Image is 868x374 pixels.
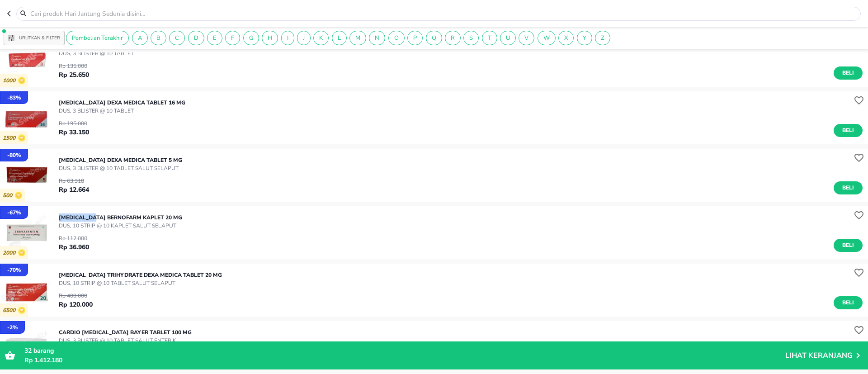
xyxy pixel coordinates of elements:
[834,66,863,80] button: Beli
[170,34,184,42] span: C
[445,31,461,45] div: R
[519,31,534,45] div: V
[243,31,259,45] div: G
[66,34,128,42] span: Pembelian Terakhir
[595,31,610,45] div: Z
[262,31,278,45] div: H
[445,34,460,42] span: R
[59,62,89,70] p: Rp 135.000
[369,34,385,42] span: N
[132,34,147,42] span: A
[577,34,592,42] span: Y
[59,328,192,336] p: CARDIO [MEDICAL_DATA] Bayer TABLET 100 MG
[59,107,185,115] p: DUS, 3 BLISTER @ 10 TABLET
[59,49,182,57] p: DUS, 3 BLISTER @ 10 TABLET
[59,164,182,172] p: DUS, 3 BLISTER @ 10 TABLET SALUT SELAPUT
[482,31,497,45] div: T
[19,35,60,42] p: Urutkan & Filter
[297,31,311,45] div: J
[29,9,859,19] input: Cari produk Hari Jantung Sedunia disini…
[188,31,204,45] div: D
[595,34,610,42] span: Z
[314,34,328,42] span: K
[3,77,18,84] p: 1000
[4,31,65,45] button: Urutkan & Filter
[840,126,856,135] span: Beli
[840,298,856,308] span: Beli
[7,151,21,159] p: - 80 %
[59,279,222,287] p: DUS, 10 STRIP @ 10 TABLET SALUT SELAPUT
[7,266,21,274] p: - 70 %
[225,31,240,45] div: F
[834,239,863,252] button: Beli
[59,292,93,300] p: Rp 400.000
[538,34,555,42] span: W
[59,222,182,230] p: DUS, 10 STRIP @ 10 KAPLET SALUT SELAPUT
[59,213,182,222] p: [MEDICAL_DATA] Bernofarm KAPLET 20 MG
[59,300,93,309] p: Rp 120.000
[3,250,18,256] p: 2000
[59,128,89,137] p: Rp 33.150
[208,34,222,42] span: E
[313,31,329,45] div: K
[151,31,166,45] div: B
[24,346,32,355] span: 32
[226,34,240,42] span: F
[558,31,574,45] div: X
[408,34,422,42] span: P
[7,208,21,217] p: - 67 %
[7,323,18,331] p: - 2 %
[59,156,182,164] p: [MEDICAL_DATA] Dexa Medica TABLET 5 MG
[282,34,294,42] span: I
[519,34,534,42] span: V
[500,31,516,45] div: U
[500,34,515,42] span: U
[297,34,310,42] span: J
[426,31,442,45] div: Q
[59,336,192,345] p: DUS, 3 BLISTER @ 10 TABLET SALUT ENTERIK
[59,177,89,185] p: Rp 63.318
[332,34,346,42] span: L
[389,34,404,42] span: O
[577,31,592,45] div: Y
[482,34,497,42] span: T
[349,31,366,45] div: M
[7,94,21,102] p: - 83 %
[350,34,366,42] span: M
[24,346,785,355] p: barang
[132,31,148,45] div: A
[59,70,89,80] p: Rp 25.650
[207,31,222,45] div: E
[59,119,89,128] p: Rp 195.000
[332,31,347,45] div: L
[24,356,62,365] span: Rp 1.412.180
[463,31,479,45] div: S
[834,296,863,309] button: Beli
[3,135,18,142] p: 1500
[59,234,89,242] p: Rp 112.000
[834,181,863,194] button: Beli
[388,31,405,45] div: O
[281,31,294,45] div: I
[244,34,259,42] span: G
[66,31,129,45] div: Pembelian Terakhir
[559,34,573,42] span: X
[151,34,166,42] span: B
[840,68,856,78] span: Beli
[3,192,15,199] p: 500
[464,34,478,42] span: S
[59,185,89,194] p: Rp 12.664
[426,34,442,42] span: Q
[3,307,18,314] p: 6500
[840,183,856,193] span: Beli
[59,242,89,252] p: Rp 36.960
[189,34,204,42] span: D
[369,31,385,45] div: N
[169,31,185,45] div: C
[407,31,423,45] div: P
[834,124,863,137] button: Beli
[262,34,278,42] span: H
[538,31,556,45] div: W
[59,99,185,107] p: [MEDICAL_DATA] Dexa Medica TABLET 16 MG
[840,241,856,250] span: Beli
